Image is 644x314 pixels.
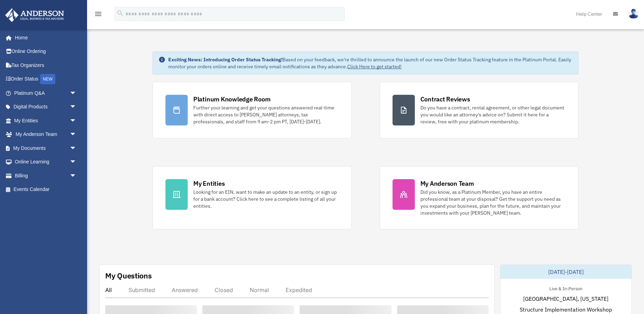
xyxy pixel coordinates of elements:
div: Contract Reviews [420,95,470,104]
div: Answered [172,286,198,293]
a: Tax Organizers [5,58,87,72]
a: Events Calendar [5,183,87,197]
span: arrow_drop_down [70,155,84,169]
div: My Entities [193,179,225,188]
img: User Pic [628,9,639,19]
span: arrow_drop_down [70,100,84,114]
div: NEW [40,74,55,84]
span: Structure Implementation Workshop [520,305,612,314]
a: My Documentsarrow_drop_down [5,141,87,155]
div: Looking for an EIN, want to make an update to an entity, or sign up for a bank account? Click her... [193,189,339,209]
div: Normal [250,286,269,293]
div: My Anderson Team [420,179,474,188]
span: arrow_drop_down [70,114,84,128]
a: Platinum Q&Aarrow_drop_down [5,86,87,100]
div: Based on your feedback, we're thrilled to announce the launch of our new Order Status Tracking fe... [168,56,573,70]
div: Platinum Knowledge Room [193,95,271,104]
span: arrow_drop_down [70,128,84,142]
img: Anderson Advisors Platinum Portal [3,8,66,22]
div: My Questions [105,270,152,281]
a: menu [94,12,102,18]
a: Click Here to get started! [347,63,402,70]
i: search [116,9,124,17]
div: Submitted [129,286,155,293]
div: All [105,286,112,293]
div: Closed [215,286,233,293]
a: Online Learningarrow_drop_down [5,155,87,169]
div: Did you know, as a Platinum Member, you have an entire professional team at your disposal? Get th... [420,189,566,216]
div: Do you have a contract, rental agreement, or other legal document you would like an attorney's ad... [420,104,566,125]
div: Expedited [286,286,312,293]
a: Order StatusNEW [5,72,87,86]
span: arrow_drop_down [70,141,84,155]
a: Billingarrow_drop_down [5,169,87,183]
a: Online Ordering [5,45,87,59]
a: My Entities Looking for an EIN, want to make an update to an entity, or sign up for a bank accoun... [153,166,352,229]
a: Home [5,31,84,45]
div: Further your learning and get your questions answered real-time with direct access to [PERSON_NAM... [193,104,339,125]
i: menu [94,10,102,18]
div: Live & In-Person [544,284,588,292]
a: My Anderson Team Did you know, as a Platinum Member, you have an entire professional team at your... [380,166,579,229]
a: My Entitiesarrow_drop_down [5,114,87,128]
strong: Exciting News: Introducing Order Status Tracking! [168,56,282,63]
span: arrow_drop_down [70,169,84,183]
a: Contract Reviews Do you have a contract, rental agreement, or other legal document you would like... [380,82,579,138]
a: Platinum Knowledge Room Further your learning and get your questions answered real-time with dire... [153,82,352,138]
span: [GEOGRAPHIC_DATA], [US_STATE] [523,294,608,303]
span: arrow_drop_down [70,86,84,100]
a: Digital Productsarrow_drop_down [5,100,87,114]
div: [DATE]-[DATE] [501,265,631,279]
a: My Anderson Teamarrow_drop_down [5,128,87,141]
